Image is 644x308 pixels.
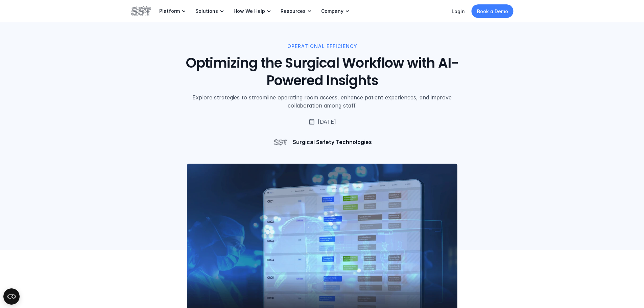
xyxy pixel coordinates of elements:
p: Company [321,8,343,14]
h1: Optimizing the Surgical Workflow with AI-Powered Insights [169,54,475,89]
a: Book a Demo [472,4,514,18]
img: Surgical Safety Technologies logo [272,134,289,150]
p: Surgical Safety Technologies [293,139,372,146]
p: Explore strategies to streamline operating room access, enhance patient experiences, and improve ... [188,93,456,110]
p: Book a Demo [477,8,508,15]
p: Resources [281,8,306,14]
button: Open CMP widget [3,288,20,305]
p: How We Help [234,8,265,14]
p: Solutions [195,8,218,14]
a: Login [452,8,465,14]
p: Platform [159,8,180,14]
p: [DATE] [318,118,336,126]
p: OPERATIONAL EFFICIENCY [287,43,357,50]
img: SST logo [131,5,151,17]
